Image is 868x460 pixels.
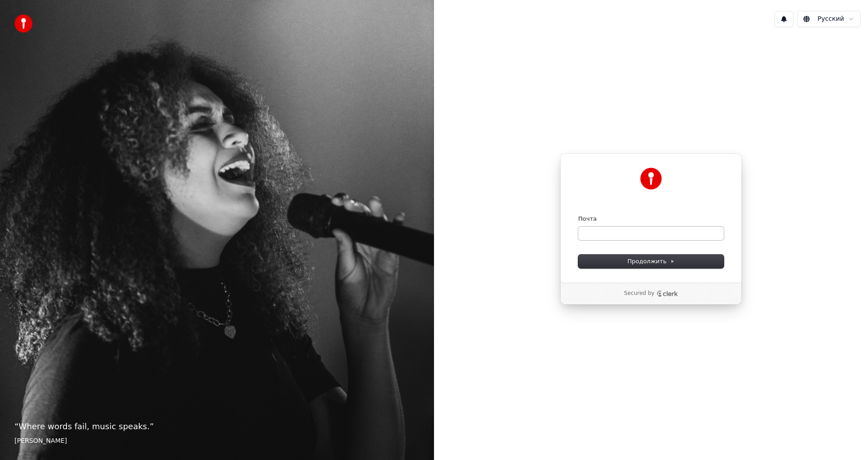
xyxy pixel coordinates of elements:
a: Clerk logo [656,290,678,297]
p: “ Where words fail, music speaks. ” [14,420,420,433]
span: Продолжить [627,257,675,266]
img: youka [14,14,33,33]
p: Secured by [624,290,654,297]
img: Youka [640,168,662,190]
footer: [PERSON_NAME] [14,436,420,446]
label: Почта [578,215,597,223]
button: Продолжить [578,255,724,268]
